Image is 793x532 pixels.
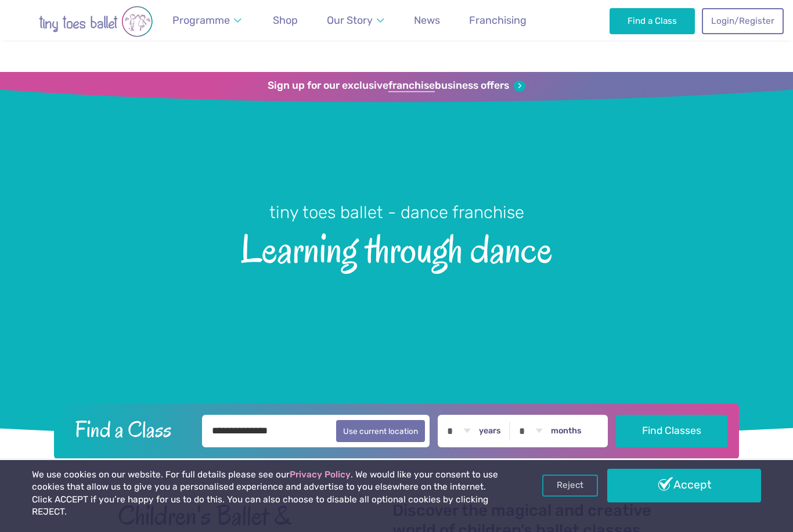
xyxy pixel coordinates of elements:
[268,8,303,34] a: Shop
[336,420,425,442] button: Use current location
[273,14,298,26] span: Shop
[610,8,695,34] a: Find a Class
[551,426,582,436] label: months
[32,469,506,519] p: We use cookies on our website. For full details please see our . We would like your consent to us...
[172,14,230,26] span: Programme
[269,202,524,222] small: tiny toes ballet - dance franchise
[66,415,194,444] h2: Find a Class
[388,79,435,92] strong: franchise
[20,224,773,271] span: Learning through dance
[469,14,527,26] span: Franchising
[15,6,177,37] img: tiny toes ballet
[702,8,783,34] a: Login/Register
[464,8,532,34] a: Franchising
[290,469,351,480] a: Privacy Policy
[322,8,390,34] a: Our Story
[616,415,728,447] button: Find Classes
[327,14,373,26] span: Our Story
[414,14,440,26] span: News
[479,426,501,436] label: years
[268,79,525,92] a: Sign up for our exclusivefranchisebusiness offers
[607,469,761,502] a: Accept
[542,475,598,497] a: Reject
[409,8,445,34] a: News
[167,8,247,34] a: Programme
